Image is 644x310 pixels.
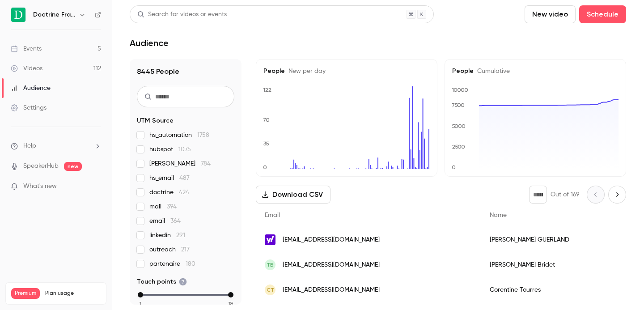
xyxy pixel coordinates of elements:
[263,164,267,170] text: 0
[45,290,101,297] span: Plan usage
[170,218,181,224] span: 364
[11,44,42,53] div: Events
[149,259,195,268] span: partenaire
[178,146,191,153] span: 1075
[481,227,635,252] div: [PERSON_NAME] GUERLAND
[186,261,195,267] span: 180
[263,87,271,93] text: 122
[130,38,169,48] h1: Audience
[149,245,190,254] span: outreach
[64,162,82,171] span: new
[481,277,635,302] div: Corentine Tourres
[11,103,47,112] div: Settings
[23,141,36,151] span: Help
[452,67,619,76] h5: People
[11,64,42,73] div: Videos
[267,286,274,294] span: CT
[551,190,580,199] p: Out of 169
[138,292,143,297] div: min
[90,183,101,191] iframe: Noticeable Trigger
[267,261,274,269] span: TB
[197,132,209,138] span: 1758
[149,231,185,240] span: linkedin
[181,246,190,253] span: 217
[149,174,190,183] span: hs_email
[137,10,227,19] div: Search for videos or events
[23,161,59,171] a: SpeakerHub
[452,164,456,170] text: 0
[283,285,380,295] span: [EMAIL_ADDRESS][DOMAIN_NAME]
[149,145,191,154] span: hubspot
[452,102,465,108] text: 7500
[263,117,270,123] text: 70
[167,204,177,210] span: 394
[265,234,275,245] img: yahoo.fr
[452,123,466,129] text: 5000
[149,202,177,211] span: mail
[201,161,211,167] span: 784
[137,277,187,286] span: Touch points
[11,8,25,22] img: Doctrine France
[11,84,51,93] div: Audience
[179,189,189,195] span: 424
[263,67,430,76] h5: People
[283,260,380,270] span: [EMAIL_ADDRESS][DOMAIN_NAME]
[176,232,185,238] span: 291
[179,175,190,181] span: 487
[23,182,57,191] span: What's new
[490,212,507,218] span: Name
[149,159,211,168] span: [PERSON_NAME]
[149,131,209,140] span: hs_automation
[137,66,234,77] h1: 8445 People
[140,300,141,308] span: 1
[608,186,626,204] button: Next page
[579,5,626,23] button: Schedule
[263,140,269,147] text: 35
[33,10,75,19] h6: Doctrine France
[452,87,468,93] text: 10000
[283,235,380,245] span: [EMAIL_ADDRESS][DOMAIN_NAME]
[452,144,465,150] text: 2500
[149,217,181,225] span: email
[265,212,280,218] span: Email
[525,5,576,23] button: New video
[256,186,330,204] button: Download CSV
[11,141,101,151] li: help-dropdown-opener
[474,68,510,74] span: Cumulative
[229,300,233,308] span: 18
[285,68,326,74] span: New per day
[481,252,635,277] div: [PERSON_NAME] Bridet
[137,116,174,125] span: UTM Source
[228,292,233,297] div: max
[149,188,189,197] span: doctrine
[11,288,40,299] span: Premium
